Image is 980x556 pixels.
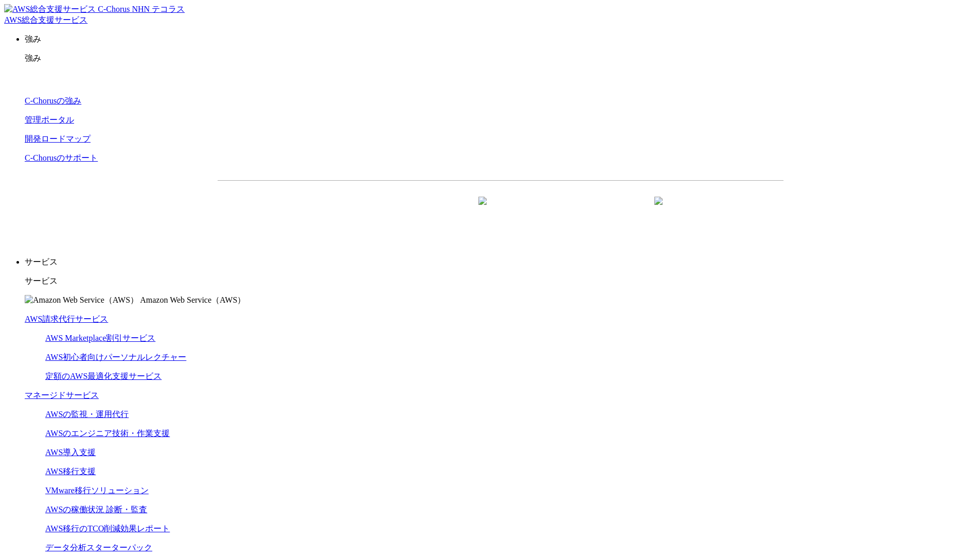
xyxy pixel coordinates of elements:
a: AWS請求代行サービス [25,315,108,323]
a: AWS Marketplace割引サービス [45,334,155,342]
a: AWS移行のTCO削減効果レポート [45,524,170,533]
a: 管理ポータル [25,115,74,124]
a: AWS総合支援サービス C-Chorus NHN テコラスAWS総合支援サービス [4,5,185,24]
a: AWS初心者向けパーソナルレクチャー [45,353,186,361]
a: マネージドサービス [25,391,99,399]
a: AWSの監視・運用代行 [45,410,129,419]
img: 矢印 [478,197,487,223]
img: 矢印 [654,197,663,223]
a: C-Chorusの強み [25,96,81,105]
a: VMware移行ソリューション [45,486,149,495]
a: AWSのエンジニア技術・作業支援 [45,429,170,438]
a: C-Chorusのサポート [25,153,98,162]
a: AWS移行支援 [45,467,96,476]
p: サービス [25,276,976,287]
span: Amazon Web Service（AWS） [140,296,245,304]
a: AWS導入支援 [45,448,96,457]
p: サービス [25,257,976,268]
a: AWSの稼働状況 診断・監査 [45,505,147,514]
a: 開発ロードマップ [25,134,91,143]
a: 定額のAWS最適化支援サービス [45,372,162,380]
img: Amazon Web Service（AWS） [25,295,138,306]
p: 強み [25,34,976,45]
a: 資料を請求する [330,197,495,223]
a: データ分析スターターパック [45,543,152,552]
p: 強み [25,53,976,64]
img: AWS総合支援サービス C-Chorus [4,4,130,15]
a: まずは相談する [506,197,671,223]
